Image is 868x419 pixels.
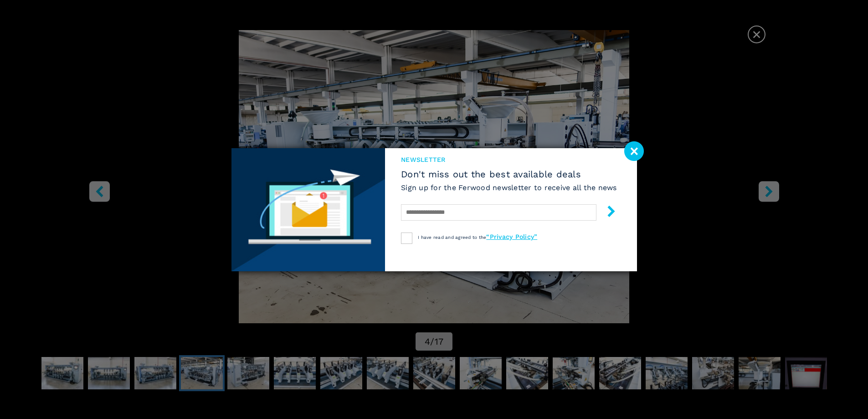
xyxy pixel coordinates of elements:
span: I have read and agreed to the [418,235,537,240]
a: “Privacy Policy” [486,233,537,240]
img: Newsletter image [231,148,385,271]
h6: Sign up for the Ferwood newsletter to receive all the news [401,182,617,193]
button: submit-button [596,202,617,223]
span: newsletter [401,155,617,164]
span: Don't miss out the best available deals [401,169,617,180]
